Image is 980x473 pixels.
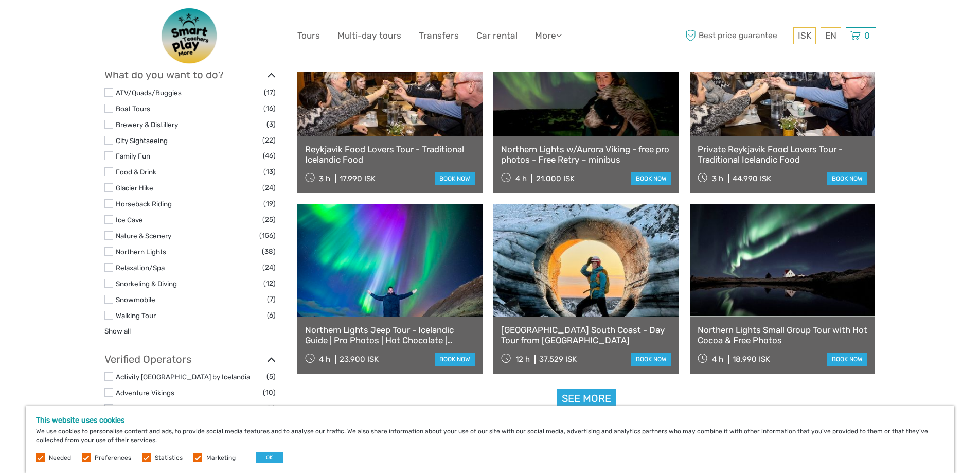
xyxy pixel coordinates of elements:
div: 18.990 ISK [733,355,770,364]
h3: What do you want to do? [104,68,276,81]
a: Arctic Adventures [116,405,173,413]
a: Northern Lights Small Group Tour with Hot Cocoa & Free Photos [698,325,868,346]
a: [GEOGRAPHIC_DATA] South Coast - Day Tour from [GEOGRAPHIC_DATA] [501,325,671,346]
a: Tours [297,28,320,43]
a: Northern Lights w/Aurora Viking - free pro photos - Free Retry – minibus [501,144,671,165]
a: book now [631,172,671,185]
a: City Sightseeing [116,136,168,145]
span: (10) [263,387,276,398]
span: (7) [267,293,276,305]
p: We're away right now. Please check back later! [14,18,116,26]
a: Relaxation/Spa [116,264,165,272]
label: Preferences [95,453,131,462]
a: Boat Tours [116,104,150,113]
div: 44.990 ISK [733,174,771,183]
a: Adventure Vikings [116,389,174,397]
a: Horseback Riding [116,200,172,208]
a: Transfers [419,28,459,43]
a: Snorkeling & Diving [116,279,177,288]
label: Statistics [155,453,183,462]
button: Open LiveChat chat widget [118,16,131,28]
span: (6) [267,402,276,414]
span: (19) [263,198,276,209]
a: ATV/Quads/Buggies [116,89,182,97]
a: Car rental [476,28,518,43]
span: (3) [266,118,276,130]
span: (12) [263,277,276,289]
a: Ice Cave [116,216,143,224]
div: 21.000 ISK [536,174,575,183]
div: We use cookies to personalise content and ads, to provide social media features and to analyse ou... [26,406,954,473]
span: (13) [263,166,276,178]
span: 12 h [515,355,530,364]
a: Show all [104,327,131,335]
span: (5) [266,371,276,382]
a: Snowmobile [116,295,155,304]
span: 3 h [712,174,723,183]
a: Family Fun [116,152,150,160]
a: Brewery & Distillery [116,120,178,129]
label: Marketing [206,453,236,462]
div: 23.900 ISK [340,355,379,364]
button: OK [256,452,283,463]
a: book now [631,353,671,366]
span: (17) [264,86,276,98]
a: Glacier Hike [116,184,153,192]
a: Food & Drink [116,168,156,176]
span: 4 h [319,355,330,364]
a: Activity [GEOGRAPHIC_DATA] by Icelandia [116,373,250,381]
a: Northern Lights Jeep Tour - Icelandic Guide | Pro Photos | Hot Chocolate | Storytelling [305,325,475,346]
a: Walking Tour [116,311,156,320]
span: ISK [798,30,811,41]
a: More [535,28,562,43]
a: Multi-day tours [337,28,401,43]
span: (22) [262,134,276,146]
span: (156) [259,230,276,241]
a: See more [557,389,616,408]
span: 3 h [319,174,330,183]
h3: Verified Operators [104,353,276,365]
div: 37.529 ISK [539,355,577,364]
span: (46) [263,150,276,162]
a: Northern Lights [116,248,166,256]
span: (25) [262,214,276,225]
a: book now [435,172,475,185]
span: (24) [262,182,276,194]
a: Reykjavik Food Lovers Tour - Traditional Icelandic Food [305,144,475,165]
span: Best price guarantee [683,27,791,44]
a: Private Reykjavik Food Lovers Tour - Traditional Icelandic Food [698,144,868,165]
div: EN [821,27,841,44]
span: (16) [263,102,276,114]
h5: This website uses cookies [36,416,944,425]
label: Needed [49,453,71,462]
img: 3577-08614e58-788b-417f-8607-12aa916466bf_logo_big.png [149,8,231,64]
span: 0 [863,30,871,41]
span: 4 h [515,174,527,183]
a: book now [827,353,867,366]
span: (24) [262,261,276,273]
a: book now [827,172,867,185]
div: 17.990 ISK [340,174,376,183]
a: Nature & Scenery [116,232,171,240]
span: (38) [262,246,276,257]
span: (6) [267,309,276,321]
span: 4 h [712,355,723,364]
a: book now [435,353,475,366]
